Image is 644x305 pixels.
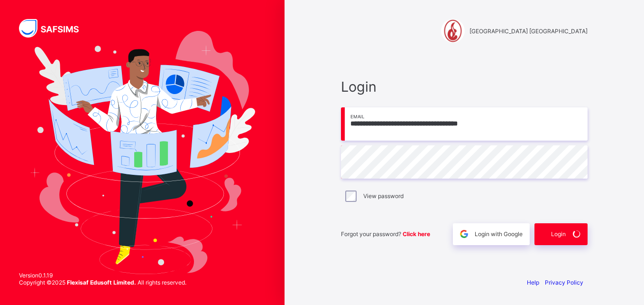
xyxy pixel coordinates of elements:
[341,230,430,238] span: Forgot your password?
[19,272,186,279] span: Version 0.1.19
[341,78,588,95] span: Login
[403,230,430,238] a: Click here
[19,19,90,38] img: SAFSIMS Logo
[469,28,588,35] span: [GEOGRAPHIC_DATA] [GEOGRAPHIC_DATA]
[459,229,469,239] img: google.396cfc9801f0270233282035f929180a.svg
[19,279,186,286] span: Copyright © 2025 All rights reserved.
[527,279,539,286] a: Help
[67,279,136,286] strong: Flexisaf Edusoft Limited.
[545,279,583,286] a: Privacy Policy
[29,31,255,274] img: Hero Image
[475,230,523,238] span: Login with Google
[363,192,404,200] label: View password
